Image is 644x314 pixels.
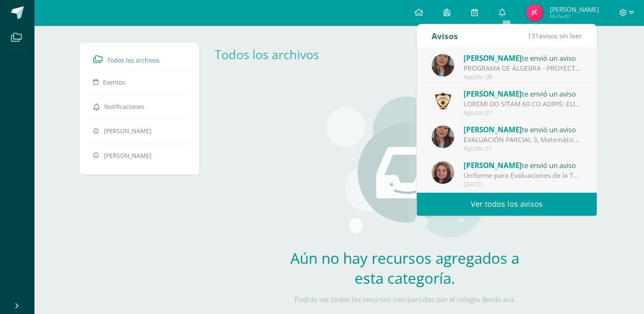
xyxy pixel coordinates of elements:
[417,192,597,216] a: Ver todos los avisos
[326,97,484,241] img: stages.png
[550,13,598,20] span: Mi Perfil
[215,46,319,63] a: Todos los archivos
[279,295,530,304] p: Podrás ver todos los recursos compartidos por el colegio desde acá.
[527,31,539,40] span: 131
[432,90,454,112] img: a46afb417ae587891c704af89211ce97.png
[464,160,582,171] div: te envió un aviso
[527,31,582,40] span: avisos sin leer
[464,125,522,134] span: [PERSON_NAME]
[464,109,582,117] div: Agosto 07
[550,5,598,14] span: [PERSON_NAME]
[464,89,522,99] span: [PERSON_NAME]
[104,151,152,159] span: [PERSON_NAME]
[464,135,582,145] div: EVALUACIÓN PARCIAL 3, Matemáticas III Unidad: Estimados padres de familia, Reciban un cordial sal...
[464,145,582,152] div: Agosto 01
[464,99,582,109] div: CLASES EN LÍNEA 14 DE AGOSTO: COLEGIO EL SAGRADO CORAZÓN. "AÑO DE LA LUZ Y ESPERANZA" Circular 20...
[107,56,160,64] span: Todos los archivos
[464,53,522,63] span: [PERSON_NAME]
[526,4,543,21] img: 3e5eaf2ed107bfa38cd59ae70314b87a.png
[432,24,458,48] div: Avisos
[104,127,152,135] span: [PERSON_NAME]
[93,148,186,163] a: [PERSON_NAME]
[464,88,582,99] div: te envió un aviso
[103,78,125,86] span: Eventos
[279,248,530,288] h2: Aún no hay recursos agregados a esta categoría.
[432,54,454,77] img: 56a73a1a4f15c79f6dbfa4a08ea075c8.png
[104,103,144,111] span: Notificaciones
[432,126,454,148] img: 56a73a1a4f15c79f6dbfa4a08ea075c8.png
[464,74,582,81] div: Agosto 08
[464,160,522,170] span: [PERSON_NAME]
[93,99,186,114] a: Notificaciones
[464,52,582,63] div: te envió un aviso
[464,181,582,188] div: [DATE]
[464,171,582,180] div: Uniforme para Evaluaciones de la Tercera Unidad: Recuerda que para las evaluaciones de unidad deb...
[215,46,332,63] div: Todos los archivos
[93,74,186,90] a: Eventos
[93,51,186,67] a: Todos los archivos
[432,161,454,184] img: 6fbc26837fd78081e2202675a432dd0c.png
[464,124,582,135] div: te envió un aviso
[464,63,582,73] div: PROGRAMA DE ÁLGEBRA - PROYECTO 7: Buena tarde, se envían las hojas de trabajo del Proyecto 7 de Á...
[93,123,186,138] a: [PERSON_NAME]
